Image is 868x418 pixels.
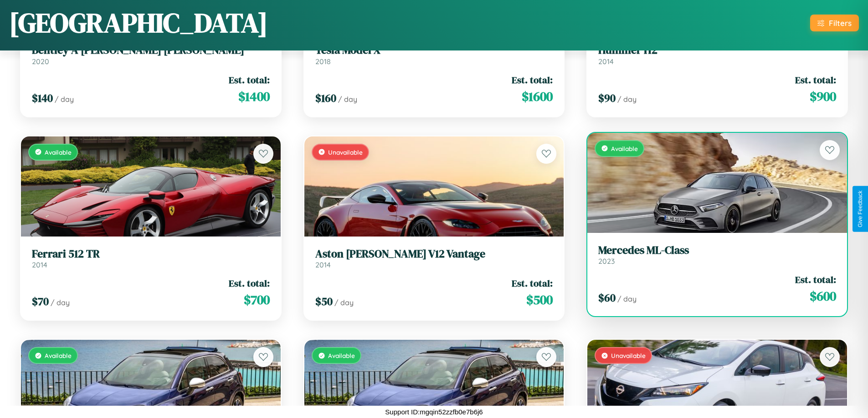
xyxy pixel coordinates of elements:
[611,352,646,359] span: Unavailable
[315,294,333,309] span: $ 50
[385,406,483,418] p: Support ID: mgqin52zzfb0e7b6j6
[315,91,336,106] span: $ 160
[598,290,616,305] span: $ 60
[45,148,72,156] span: Available
[526,291,553,309] span: $ 500
[315,44,553,66] a: Tesla Model X2018
[32,294,49,309] span: $ 70
[598,44,836,66] a: Hummer H22014
[857,191,863,227] div: Give Feedback
[32,247,270,270] a: Ferrari 512 TR2014
[32,44,270,57] h3: Bentley A [PERSON_NAME] [PERSON_NAME]
[810,87,836,106] span: $ 900
[598,257,615,266] span: 2023
[315,247,553,270] a: Aston [PERSON_NAME] V12 Vantage2014
[238,87,270,106] span: $ 1400
[810,287,836,305] span: $ 600
[244,291,270,309] span: $ 700
[795,73,836,86] span: Est. total:
[9,4,268,41] h1: [GEOGRAPHIC_DATA]
[328,352,355,359] span: Available
[328,148,363,156] span: Unavailable
[598,244,836,266] a: Mercedes ML-Class2023
[598,91,616,106] span: $ 90
[229,73,270,86] span: Est. total:
[522,87,553,106] span: $ 1600
[32,247,270,261] h3: Ferrari 512 TR
[598,57,614,66] span: 2014
[315,57,331,66] span: 2018
[229,277,270,290] span: Est. total:
[598,44,836,57] h3: Hummer H2
[315,260,331,269] span: 2014
[795,273,836,286] span: Est. total:
[829,18,852,28] div: Filters
[598,244,836,257] h3: Mercedes ML-Class
[55,95,74,104] span: / day
[512,73,553,86] span: Est. total:
[32,44,270,66] a: Bentley A [PERSON_NAME] [PERSON_NAME]2020
[32,91,53,106] span: $ 140
[32,57,49,66] span: 2020
[315,44,553,57] h3: Tesla Model X
[338,95,357,104] span: / day
[32,260,47,269] span: 2014
[334,298,354,307] span: / day
[611,145,638,152] span: Available
[617,95,637,104] span: / day
[51,298,70,307] span: / day
[315,247,553,261] h3: Aston [PERSON_NAME] V12 Vantage
[810,15,859,31] button: Filters
[512,277,553,290] span: Est. total:
[617,294,637,303] span: / day
[45,352,72,359] span: Available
